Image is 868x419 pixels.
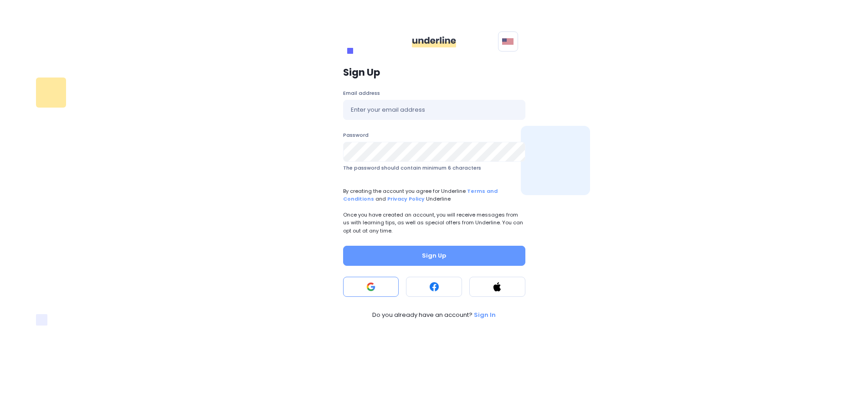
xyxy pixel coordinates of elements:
label: Password [343,131,525,140]
p: Sign Up [343,67,525,78]
a: Do you already have an account? Sign In [343,310,525,320]
p: Once you have created an account, you will receive messages from us with learning tips, as well a... [343,211,525,234]
label: Email address [343,89,525,98]
span: By creating the account you agree for Underline and Underline [343,187,525,203]
button: Sign Up [343,246,525,266]
a: Privacy Policy [387,195,425,202]
img: svg+xml;base64,PHN2ZyB4bWxucz0iaHR0cDovL3d3dy53My5vcmcvMjAwMC9zdmciIHhtbG5zOnhsaW5rPSJodHRwOi8vd3... [502,38,514,45]
span: Do you already have an account? [372,310,474,320]
p: Sign In [474,310,496,320]
input: Enter your email address [343,100,525,120]
img: ddgMu+Zv+CXDCfumCWfsmuPlDdRfDDxAd9LAAAAAAElFTkSuQmCC [412,36,456,47]
span: The password should contain minimum 6 characters [343,164,481,171]
a: Terms and Conditions [343,187,498,202]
